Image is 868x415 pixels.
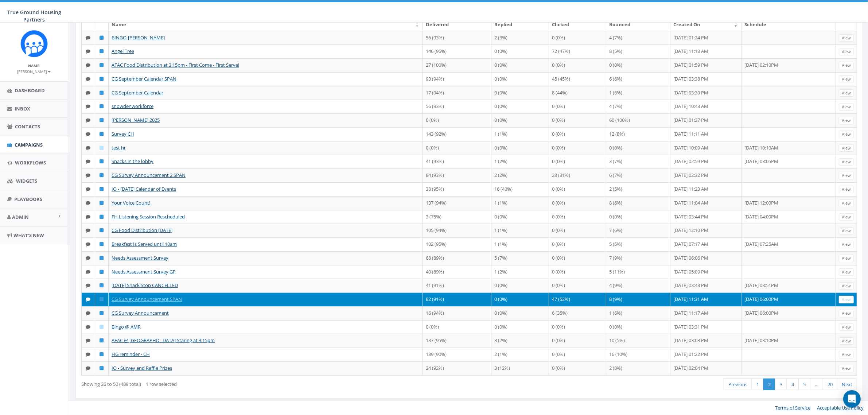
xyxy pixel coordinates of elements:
[86,63,91,67] i: Text SMS
[17,68,51,74] a: [PERSON_NAME]
[112,144,126,151] a: test hr
[86,35,91,40] i: Text SMS
[100,338,104,343] i: Published
[100,132,104,136] i: Published
[606,237,670,251] td: 5 (5%)
[112,158,153,164] a: Snacks in the lobby
[112,351,150,357] a: HG reminder - CH
[670,196,742,210] td: [DATE] 11:04 AM
[839,337,854,345] a: View
[86,201,91,205] i: Text SMS
[549,141,606,155] td: 0 (0%)
[86,146,91,150] i: Text SMS
[549,334,606,348] td: 0 (0%)
[491,251,549,265] td: 5 (7%)
[100,146,104,150] i: Draft
[606,127,670,141] td: 12 (8%)
[549,279,606,292] td: 0 (0%)
[423,348,491,361] td: 139 (90%)
[100,173,104,178] i: Published
[787,379,799,391] a: 4
[742,334,836,348] td: [DATE] 03:10PM
[670,155,742,168] td: [DATE] 02:59 PM
[100,49,104,54] i: Published
[112,282,178,288] a: [DATE] Snack Stop CANCELLED
[423,100,491,113] td: 56 (93%)
[491,155,549,168] td: 1 (2%)
[742,237,836,251] td: [DATE] 07:25AM
[491,320,549,334] td: 0 (0%)
[100,201,104,205] i: Published
[112,227,172,233] a: CG Food Distribution [DATE]
[839,89,854,97] a: View
[670,306,742,320] td: [DATE] 11:17 AM
[17,69,51,74] small: [PERSON_NAME]
[491,224,549,237] td: 1 (1%)
[549,306,606,320] td: 6 (35%)
[549,361,606,375] td: 0 (0%)
[549,168,606,182] td: 28 (31%)
[112,337,215,344] a: AFAC @ [GEOGRAPHIC_DATA] Staring at 3:15pm
[423,306,491,320] td: 16 (94%)
[606,265,670,279] td: 5 (11%)
[742,196,836,210] td: [DATE] 12:00PM
[86,338,91,343] i: Text SMS
[670,182,742,196] td: [DATE] 11:23 AM
[423,334,491,348] td: 187 (95%)
[670,113,742,127] td: [DATE] 01:27 PM
[112,186,176,192] a: IO - [DATE] Calendar of Events
[606,292,670,306] td: 8 (9%)
[86,283,91,288] i: Text SMS
[670,210,742,224] td: [DATE] 03:44 PM
[839,296,854,303] a: View
[606,155,670,168] td: 3 (7%)
[817,404,864,411] a: Acceptable Use Policy
[100,311,104,315] i: Published
[100,118,104,123] i: Published
[742,141,836,155] td: [DATE] 10:10AM
[775,404,810,411] a: Terms of Service
[28,63,40,68] small: Name
[763,379,775,391] a: 2
[839,158,854,166] a: View
[843,390,861,408] div: Open Intercom Messenger
[839,282,854,290] a: View
[549,251,606,265] td: 0 (0%)
[100,256,104,260] i: Published
[839,62,854,69] a: View
[86,228,91,233] i: Text SMS
[549,58,606,72] td: 0 (0%)
[798,379,810,391] a: 5
[491,182,549,196] td: 16 (40%)
[606,348,670,361] td: 16 (10%)
[100,104,104,109] i: Published
[491,113,549,127] td: 0 (0%)
[549,31,606,45] td: 0 (0%)
[112,48,134,54] a: Angel Tree
[549,224,606,237] td: 0 (0%)
[606,86,670,100] td: 1 (6%)
[670,224,742,237] td: [DATE] 12:10 PM
[112,365,172,371] a: IO - Survey and Raffle Prizes
[549,182,606,196] td: 0 (0%)
[7,9,61,23] span: True Ground Housing Partners
[491,18,549,31] th: Replied
[670,237,742,251] td: [DATE] 07:17 AM
[491,196,549,210] td: 1 (1%)
[491,210,549,224] td: 0 (0%)
[839,186,854,193] a: View
[606,224,670,237] td: 7 (6%)
[112,296,182,302] a: CG Survey Announcement SPAN
[670,58,742,72] td: [DATE] 01:59 PM
[839,131,854,138] a: View
[670,141,742,155] td: [DATE] 10:09 AM
[15,123,40,130] span: Contacts
[742,210,836,224] td: [DATE] 04:00PM
[549,155,606,168] td: 0 (0%)
[549,237,606,251] td: 0 (0%)
[100,187,104,191] i: Published
[100,283,104,288] i: Published
[86,49,91,54] i: Text SMS
[724,379,752,391] a: Previous
[100,242,104,247] i: Published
